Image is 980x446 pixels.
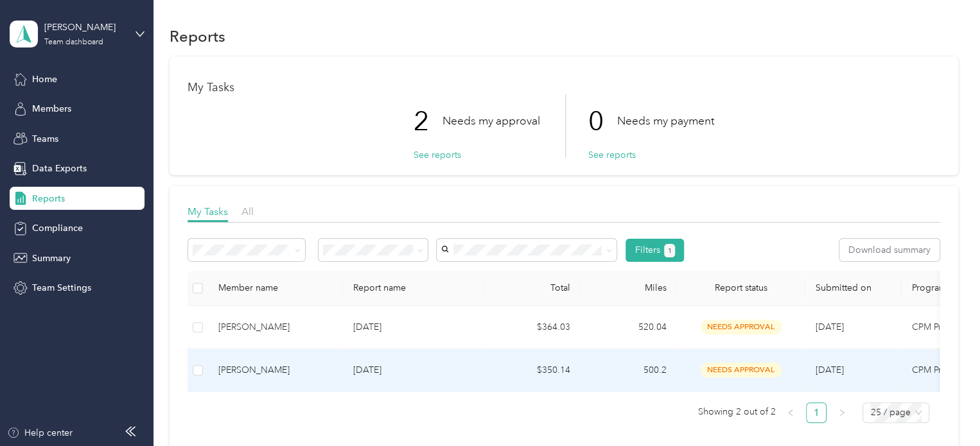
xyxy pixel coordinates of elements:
span: Teams [32,132,58,146]
span: My Tasks [188,205,228,218]
span: Data Exports [32,162,87,175]
button: right [832,402,852,423]
span: Home [32,73,57,86]
p: [DATE] [353,320,474,334]
span: Team Settings [32,281,91,295]
th: Report name [343,271,484,306]
div: Page Size [862,402,929,423]
span: Report status [687,282,795,293]
button: Download summary [839,239,940,261]
td: 520.04 [581,306,677,349]
button: 1 [664,244,675,257]
span: needs approval [701,363,782,377]
iframe: Everlance-gr Chat Button Frame [908,374,980,446]
span: needs approval [701,320,782,334]
p: Needs my approval [442,113,540,129]
td: 500.2 [581,349,677,392]
button: See reports [588,148,636,162]
th: Submitted on [805,271,902,306]
p: 0 [588,94,617,148]
button: Filters1 [626,239,684,262]
td: $364.03 [484,306,581,349]
span: left [787,409,794,416]
span: Reports [32,192,65,205]
div: [PERSON_NAME] [44,21,125,34]
button: Help center [7,426,73,440]
div: [PERSON_NAME] [218,320,333,334]
span: All [241,205,254,218]
h1: Reports [170,30,225,43]
td: $350.14 [484,349,581,392]
li: Next Page [832,402,852,423]
li: 1 [806,402,827,423]
div: Miles [591,282,667,293]
li: Previous Page [780,402,801,423]
div: Member name [218,282,333,293]
span: 25 / page [870,403,922,422]
span: 1 [668,245,672,257]
span: [DATE] [816,322,844,332]
span: [DATE] [816,365,844,375]
th: Member name [208,271,343,306]
div: Team dashboard [44,39,103,46]
div: [PERSON_NAME] [218,363,333,377]
a: 1 [807,403,826,422]
h1: My Tasks [188,81,940,94]
span: Compliance [32,221,83,235]
p: [DATE] [353,363,474,377]
button: left [780,402,801,423]
span: Showing 2 out of 2 [697,402,775,422]
button: See reports [414,148,461,162]
p: Needs my payment [617,113,714,129]
span: Members [32,102,71,116]
div: Total [494,282,570,293]
span: Summary [32,252,71,265]
p: 2 [414,94,442,148]
span: right [838,409,846,416]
